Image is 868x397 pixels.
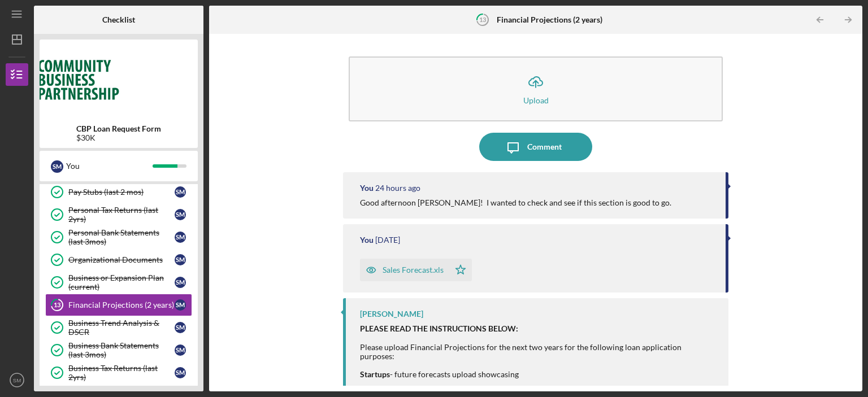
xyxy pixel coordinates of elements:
strong: Startups [360,369,390,379]
div: Business Bank Statements (last 3mos) [68,341,175,359]
div: S M [175,186,186,198]
a: Pay Stubs (last 2 mos)SM [45,181,192,203]
img: Product logo [40,45,198,113]
div: S M [175,209,186,220]
div: Personal Tax Returns (last 2yrs) [68,206,175,224]
div: You [66,156,153,176]
button: SM [6,369,28,391]
div: S M [51,160,63,173]
div: S M [175,322,186,333]
button: Upload [349,56,723,121]
div: S M [175,367,186,378]
div: Personal Bank Statements (last 3mos) [68,228,175,246]
div: Upload [523,96,549,104]
div: You [360,235,374,245]
div: Pay Stubs (last 2 mos) [68,187,175,197]
div: Business Trend Analysis & DSCR [68,319,175,337]
div: You [360,184,374,193]
div: Comment [527,133,562,161]
strong: PLEASE READ THE INSTRUCTIONS BELOW: [360,324,518,333]
a: Business Tax Returns (last 2yrs)SM [45,361,192,384]
div: [PERSON_NAME] [360,309,423,319]
a: Personal Tax Returns (last 2yrs)SM [45,203,192,226]
time: 2025-08-13 22:07 [375,184,420,193]
div: S M [175,232,186,243]
div: - future forecasts upload showcasing [360,370,717,379]
tspan: 13 [479,16,486,23]
button: Sales Forecast.xls [360,259,472,281]
b: Checklist [102,15,135,24]
div: Good afternoon [PERSON_NAME]! I wanted to check and see if this section is good to go. [360,198,671,207]
a: Business Trend Analysis & DSCRSM [45,316,192,339]
div: Sales Forecast.xls [383,265,444,274]
div: $30K [76,133,161,142]
a: Business Bank Statements (last 3mos)SM [45,339,192,361]
time: 2025-08-07 03:12 [375,235,400,245]
div: Business Tax Returns (last 2yrs) [68,364,175,382]
a: Business or Expansion Plan (current)SM [45,271,192,294]
div: S M [175,277,186,288]
div: Financial Projections (2 years) [68,300,175,309]
div: S M [175,299,186,311]
tspan: 13 [54,302,60,309]
b: CBP Loan Request Form [76,124,161,133]
b: Financial Projections (2 years) [497,15,602,24]
div: S M [175,344,186,356]
div: S M [175,254,186,265]
button: Comment [479,133,592,161]
div: Organizational Documents [68,255,175,264]
a: 13Financial Projections (2 years)SM [45,294,192,316]
text: SM [13,377,21,383]
a: Personal Bank Statements (last 3mos)SM [45,226,192,248]
a: Organizational DocumentsSM [45,248,192,271]
div: Business or Expansion Plan (current) [68,273,175,291]
div: Please upload Financial Projections for the next two years for the following loan application pur... [360,343,717,361]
